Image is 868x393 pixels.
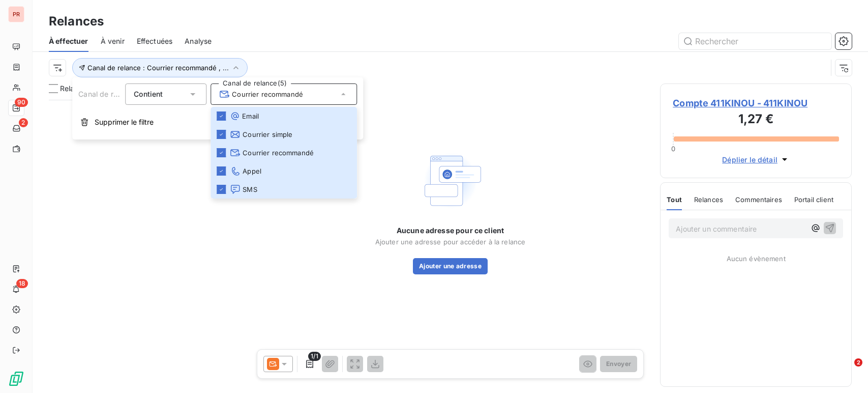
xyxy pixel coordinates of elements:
span: 2 [854,358,862,367]
span: Tout [667,195,682,204]
span: 90 [15,98,28,107]
h3: 1,27 € [673,110,839,130]
span: Supprimer le filtre [95,117,154,127]
button: Canal de relance : Courrier recommandé , ... [72,58,248,77]
span: Appel [230,166,261,176]
div: PR [8,6,24,22]
span: Déplier le détail [722,154,777,165]
span: 0 [671,145,675,153]
span: Aucune adresse pour ce client [397,226,504,236]
span: SMS [230,184,257,194]
button: Déplier le détail [719,154,793,165]
div: grid [49,100,241,393]
a: 2 [8,120,24,136]
span: 1/1 [308,352,320,361]
button: Supprimer le filtre [72,111,363,133]
h3: Relances [49,12,104,31]
span: Courrier simple [230,129,292,139]
span: À effectuer [49,36,88,46]
span: Commentaires [735,195,782,204]
span: Aucun évènement [727,255,786,263]
span: Contient [134,90,163,98]
a: 90 [8,100,24,116]
span: Courrier recommandé [219,89,303,99]
span: Canal de relance : Courrier recommandé , ... [87,64,229,72]
span: Portail client [794,195,833,204]
button: Envoyer [600,356,637,372]
img: Logo LeanPay [8,371,24,387]
span: 2 [19,118,28,127]
span: Effectuées [137,36,173,46]
span: Canal de relance [78,90,135,98]
span: Relances [694,195,723,204]
button: Ajouter une adresse [413,258,488,274]
span: À venir [101,36,125,46]
img: Empty state [418,148,483,213]
input: Rechercher [679,33,831,49]
span: Relances [60,83,91,94]
span: Courrier recommandé [230,148,314,158]
span: Analyse [185,36,212,46]
span: Compte 411KINOU - 411KINOU [673,96,839,110]
span: Ajouter une adresse pour accéder à la relance [375,238,526,246]
span: 18 [16,279,28,288]
span: Email [230,111,259,121]
iframe: Intercom live chat [833,358,858,383]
